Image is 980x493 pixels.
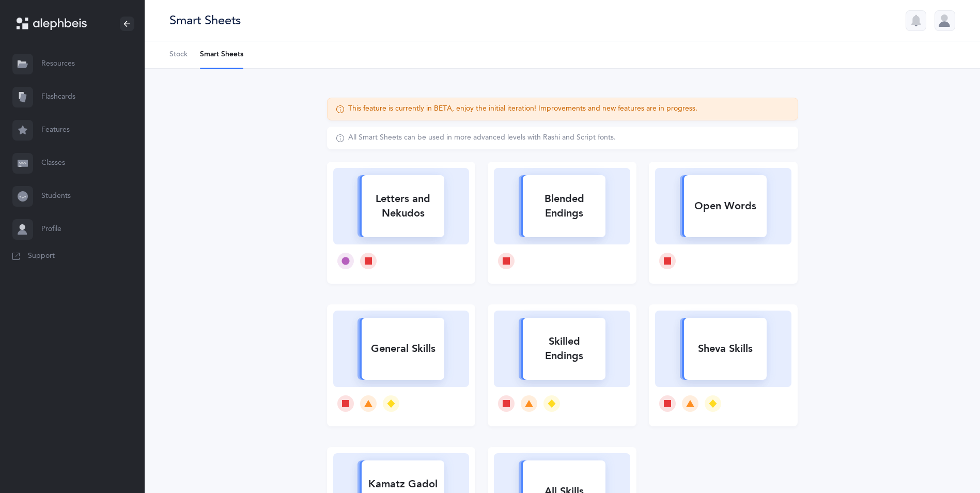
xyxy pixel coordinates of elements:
span: Stock [169,50,188,60]
div: Sheva Skills [684,335,767,362]
div: Skilled Endings [523,328,605,369]
div: Smart Sheets [169,12,241,29]
div: Blended Endings [523,186,605,227]
span: Support [28,251,55,261]
div: General Skills [362,335,444,362]
div: This feature is currently in BETA, enjoy the initial iteration! Improvements and new features are... [348,104,697,114]
div: Letters and Nekudos [362,186,444,227]
div: Open Words [684,193,767,220]
div: All Smart Sheets can be used in more advanced levels with Rashi and Script fonts. [348,133,616,143]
